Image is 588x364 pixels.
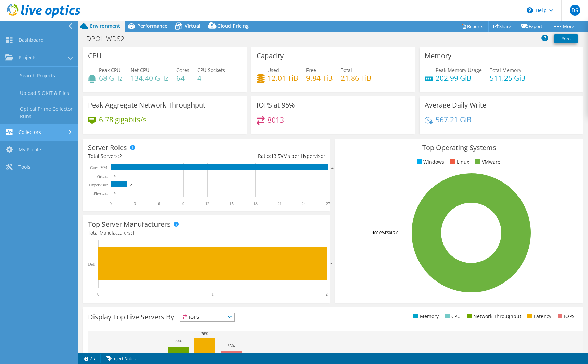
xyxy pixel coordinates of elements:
[449,158,469,166] li: Linux
[88,262,95,267] text: Dell
[257,101,295,109] h3: IOPS at 95%
[490,67,521,73] span: Total Memory
[556,313,575,320] li: IOPS
[267,116,284,124] h4: 8013
[90,23,120,29] span: Environment
[526,313,551,320] li: Latency
[436,67,482,73] span: Peak Memory Usage
[88,52,102,60] h3: CPU
[119,153,122,159] span: 2
[570,5,580,16] span: DS
[302,201,306,206] text: 24
[132,229,135,236] span: 1
[90,165,107,170] text: Guest VM
[176,74,189,82] h4: 64
[436,74,482,82] h4: 202.99 GiB
[100,354,140,363] a: Project Notes
[99,67,120,73] span: Peak CPU
[330,262,332,266] text: 2
[340,144,578,151] h3: Top Operating Systems
[443,313,461,320] li: CPU
[137,23,167,29] span: Performance
[436,116,472,123] h4: 567.21 GiB
[412,313,439,320] li: Memory
[99,116,147,123] h4: 6.78 gigabits/s
[341,74,372,82] h4: 21.86 TiB
[341,67,352,73] span: Total
[306,74,333,82] h4: 9.84 TiB
[88,229,325,237] h4: Total Manufacturers:
[88,101,205,109] h3: Peak Aggregate Network Throughput
[158,201,160,206] text: 6
[88,152,207,160] div: Total Servers:
[175,339,182,343] text: 70%
[110,201,112,206] text: 0
[326,292,328,297] text: 2
[267,74,298,82] h4: 12.01 TiB
[205,201,209,206] text: 12
[88,221,171,228] h3: Top Server Manufacturers
[326,201,330,206] text: 27
[96,174,108,179] text: Virtual
[180,313,234,321] span: IOPS
[134,201,136,206] text: 3
[79,354,101,363] a: 2
[385,230,398,235] tspan: ESXi 7.0
[456,21,489,32] a: Reports
[306,67,316,73] span: Free
[130,67,149,73] span: Net CPU
[425,101,486,109] h3: Average Daily Write
[182,201,184,206] text: 9
[89,183,108,187] text: Hypervisor
[516,21,548,32] a: Export
[415,158,444,166] li: Windows
[114,192,116,195] text: 0
[197,74,225,82] h4: 4
[271,153,280,159] span: 13.5
[228,343,235,348] text: 65%
[217,23,249,29] span: Cloud Pricing
[253,201,258,206] text: 18
[548,21,579,32] a: More
[267,67,279,73] span: Used
[130,183,132,187] text: 2
[474,158,500,166] li: VMware
[130,74,168,82] h4: 134.40 GHz
[185,23,200,29] span: Virtual
[197,67,225,73] span: CPU Sockets
[554,34,578,43] a: Print
[257,52,284,60] h3: Capacity
[527,7,533,13] svg: \n
[331,166,335,170] text: 27
[465,313,521,320] li: Network Throughput
[83,35,135,42] h1: DPOL-WDS2
[207,152,326,160] div: Ratio: VMs per Hypervisor
[93,191,108,196] text: Physical
[212,292,214,297] text: 1
[99,74,123,82] h4: 68 GHz
[425,52,451,60] h3: Memory
[114,175,116,178] text: 0
[229,201,234,206] text: 15
[488,21,516,32] a: Share
[372,230,385,235] tspan: 100.0%
[97,292,99,297] text: 0
[490,74,526,82] h4: 511.25 GiB
[278,201,282,206] text: 21
[176,67,189,73] span: Cores
[88,144,127,151] h3: Server Roles
[201,331,208,336] text: 78%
